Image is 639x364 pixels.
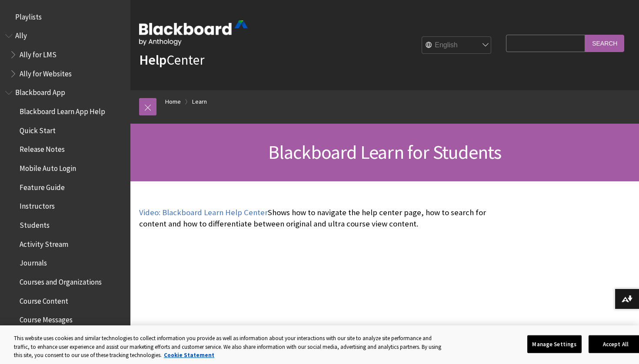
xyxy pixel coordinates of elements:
span: Course Messages [20,313,73,325]
span: Feature Guide [20,180,65,192]
span: Ally [15,29,27,40]
nav: Book outline for Anthology Ally Help [5,29,125,81]
img: Blackboard by Anthology [139,20,248,46]
a: Learn [192,96,207,107]
select: Site Language Selector [422,37,492,54]
span: Journals [20,256,47,268]
span: Ally for Websites [20,66,72,78]
span: Ally for LMS [20,47,57,59]
p: Shows how to navigate the help center page, how to search for content and how to differentiate be... [139,207,502,230]
span: Playlists [15,10,42,21]
span: Mobile Auto Login [20,161,76,173]
span: Release Notes [20,142,65,154]
span: Blackboard Learn for Students [268,140,502,164]
span: Students [20,218,50,230]
span: Course Content [20,294,68,305]
a: HelpCenter [139,51,204,69]
a: Video: Blackboard Learn Help Center [139,207,268,218]
input: Search [585,35,624,52]
nav: Book outline for Playlists [5,10,125,24]
strong: Help [139,51,166,69]
span: Activity Stream [20,237,68,249]
button: Manage Settings [527,335,582,353]
a: Home [165,96,181,107]
span: Blackboard App [15,85,65,97]
span: Quick Start [20,123,56,135]
span: Courses and Organizations [20,275,102,286]
span: Instructors [20,199,55,211]
a: More information about your privacy, opens in a new tab [164,351,214,359]
span: Blackboard Learn App Help [20,104,105,116]
div: This website uses cookies and similar technologies to collect information you provide as well as ... [14,334,447,360]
